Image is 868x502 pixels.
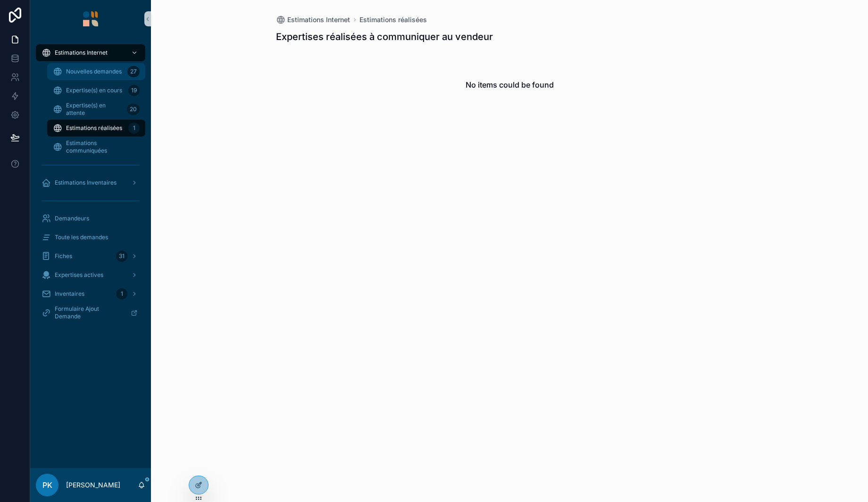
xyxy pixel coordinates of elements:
[42,479,52,491] span: PK
[128,85,140,96] div: 19
[55,290,84,298] span: Inventaires
[287,15,350,24] span: Estimations Internet
[47,120,145,137] a: Estimations réalisées1
[30,38,151,333] div: scrollable content
[55,271,103,279] span: Expertises actives
[116,288,127,300] div: 1
[36,44,145,61] a: Estimations Internet
[36,210,145,227] a: Demandeurs
[359,15,427,24] a: Estimations réalisées
[66,68,122,75] span: Nouvelles demandes
[36,174,145,191] a: Estimations Inventaires
[466,79,554,90] h2: No items could be found
[66,480,120,490] p: [PERSON_NAME]
[55,252,72,260] span: Fiches
[55,49,108,57] span: Estimations Internet
[127,66,140,77] div: 27
[55,305,123,320] span: Formulaire Ajout Demande
[47,63,145,80] a: Nouvelles demandes27
[36,267,145,283] a: Expertises actives
[127,104,140,115] div: 20
[47,82,145,99] a: Expertise(s) en cours19
[36,248,145,265] a: Fiches31
[66,87,122,94] span: Expertise(s) en cours
[47,101,145,118] a: Expertise(s) en attente20
[36,304,145,321] a: Formulaire Ajout Demande
[66,139,136,154] span: Estimations communiquées
[47,138,145,155] a: Estimations communiquées
[55,234,108,241] span: Toute les demandes
[276,30,493,43] h1: Expertises réalisées à communiquer au vendeur
[55,179,117,186] span: Estimations Inventaires
[66,124,122,132] span: Estimations réalisées
[83,11,98,26] img: App logo
[55,215,89,222] span: Demandeurs
[116,251,127,262] div: 31
[36,285,145,302] a: Inventaires1
[276,15,350,24] a: Estimations Internet
[128,122,140,134] div: 1
[66,102,123,117] span: Expertise(s) en attente
[36,229,145,246] a: Toute les demandes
